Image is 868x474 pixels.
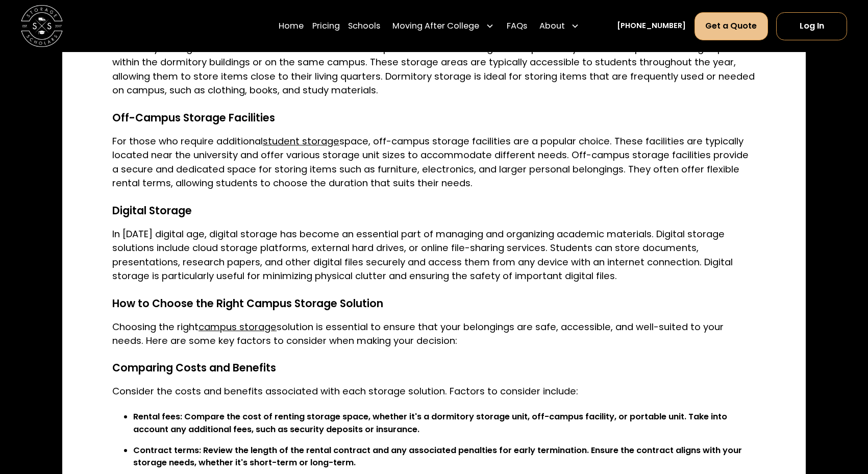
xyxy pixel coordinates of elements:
a: Schools [348,12,380,41]
div: Moving After College [388,12,498,41]
div: About [539,20,565,33]
strong: How to Choose the Right Campus Storage Solution [112,296,383,311]
a: Home [279,12,304,41]
p: In [DATE] digital age, digital storage has become an essential part of managing and organizing ac... [112,227,756,283]
strong: Rental fees [133,411,180,422]
li: : Review the length of the rental contract and any associated penalties for early termination. En... [133,444,756,469]
a: [PHONE_NUMBER] [617,20,686,31]
strong: Off-Campus Storage Facilities [112,111,275,125]
a: FAQs [507,12,527,41]
p: Consider the costs and benefits associated with each storage solution. Factors to consider include: [112,384,756,398]
p: Choosing the right solution is essential to ensure that your belongings are safe, accessible, and... [112,320,756,348]
img: Storage Scholars main logo [21,5,63,47]
a: student storage [263,135,339,147]
div: Moving After College [392,20,479,33]
strong: Comparing Costs and Benefits [112,361,276,375]
strong: Contract terms [133,444,199,456]
p: For those who require additional space, off-campus storage facilities are a popular choice. These... [112,134,756,190]
p: Dormitory storage is the most common and convenient option for students living on campus. Many un... [112,41,756,97]
strong: Digital Storage [112,204,192,218]
a: campus storage [199,320,277,333]
a: Pricing [312,12,340,41]
li: : Compare the cost of renting storage space, whether it's a dormitory storage unit, off-campus fa... [133,411,756,436]
a: home [21,5,63,47]
a: Log In [776,12,847,40]
div: About [535,12,584,41]
a: Get a Quote [695,12,768,40]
